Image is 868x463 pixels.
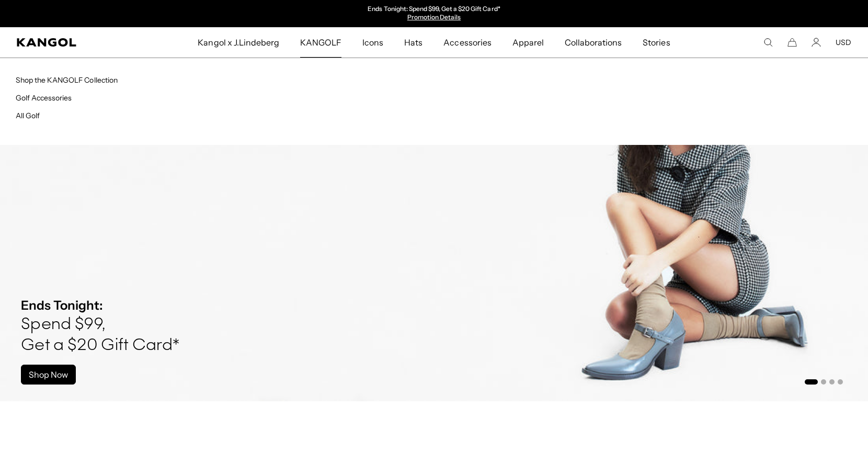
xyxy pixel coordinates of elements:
[290,27,352,58] a: KANGOLF
[21,314,179,335] h4: Spend $99,
[812,38,821,47] a: Account
[16,75,118,85] a: Shop the KANGOLF Collection
[407,13,461,21] a: Promotion Details
[368,5,500,14] p: Ends Tonight: Spend $99, Get a $20 Gift Card*
[787,38,797,47] button: Cart
[187,27,290,58] a: Kangol x J.Lindeberg
[16,111,40,120] a: All Golf
[805,379,818,385] button: Go to slide 1
[836,38,851,47] button: USD
[443,27,491,58] span: Accessories
[21,298,103,313] strong: Ends Tonight:
[838,379,843,385] button: Go to slide 4
[404,27,422,58] span: Hats
[433,27,501,58] a: Accessories
[352,27,394,58] a: Icons
[394,27,433,58] a: Hats
[512,27,544,58] span: Apparel
[326,5,542,22] slideshow-component: Announcement bar
[362,27,383,58] span: Icons
[198,27,279,58] span: Kangol x J.Lindeberg
[16,93,72,103] a: Golf Accessories
[502,27,554,58] a: Apparel
[565,27,622,58] span: Collaborations
[17,38,131,47] a: Kangol
[326,5,542,22] div: Announcement
[21,365,76,385] a: Shop Now
[804,377,843,386] ul: Select a slide to show
[643,27,670,58] span: Stories
[829,379,835,385] button: Go to slide 3
[632,27,680,58] a: Stories
[300,27,341,58] span: KANGOLF
[21,335,179,356] h4: Get a $20 Gift Card*
[763,38,773,47] summary: Search here
[821,379,826,385] button: Go to slide 2
[326,5,542,22] div: 1 of 2
[554,27,632,58] a: Collaborations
